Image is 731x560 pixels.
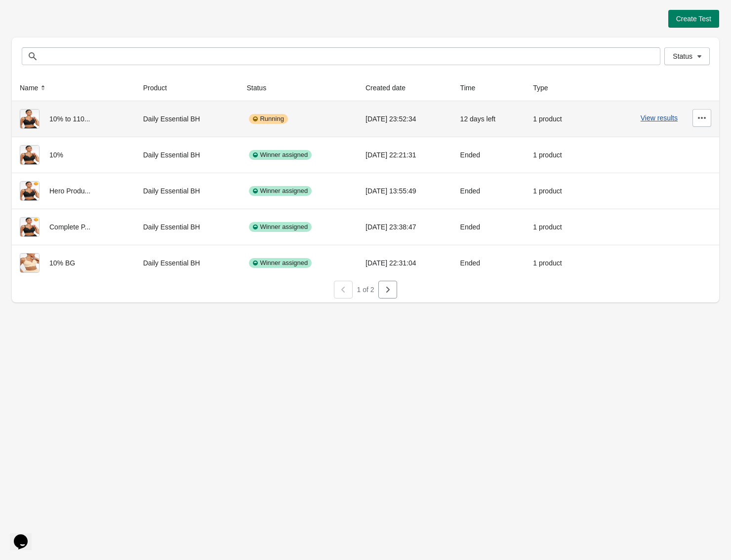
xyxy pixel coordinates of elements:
[533,217,581,237] div: 1 product
[249,150,312,160] div: Winner assigned
[365,253,445,273] div: [DATE] 22:31:04
[365,181,445,201] div: [DATE] 13:55:49
[664,47,710,65] button: Status
[365,145,445,165] div: [DATE] 22:21:31
[143,145,231,165] div: Daily Essential BH
[20,145,127,165] div: 10%
[20,217,127,237] div: Complete P...
[143,109,231,129] div: Daily Essential BH
[20,253,127,273] div: 10% BG
[673,52,692,60] span: Status
[460,145,518,165] div: Ended
[143,217,231,237] div: Daily Essential BH
[668,10,719,28] button: Create Test
[10,521,41,550] iframe: chat widget
[362,79,419,97] button: Created date
[249,114,287,124] div: Running
[249,258,312,268] div: Winner assigned
[143,253,231,273] div: Daily Essential BH
[143,181,231,201] div: Daily Essential BH
[139,79,181,97] button: Product
[20,181,127,201] div: Hero Produ...
[533,253,581,273] div: 1 product
[365,217,445,237] div: [DATE] 23:38:47
[460,253,518,273] div: Ended
[249,186,312,196] div: Winner assigned
[243,79,280,97] button: Status
[357,286,374,294] span: 1 of 2
[533,109,581,129] div: 1 product
[533,181,581,201] div: 1 product
[641,114,678,122] button: View results
[20,109,127,129] div: 10% to 110...
[456,79,489,97] button: Time
[460,217,518,237] div: Ended
[365,109,445,129] div: [DATE] 23:52:34
[676,15,711,23] span: Create Test
[460,181,518,201] div: Ended
[529,79,562,97] button: Type
[460,109,518,129] div: 12 days left
[249,222,312,232] div: Winner assigned
[16,79,52,97] button: Name
[533,145,581,165] div: 1 product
